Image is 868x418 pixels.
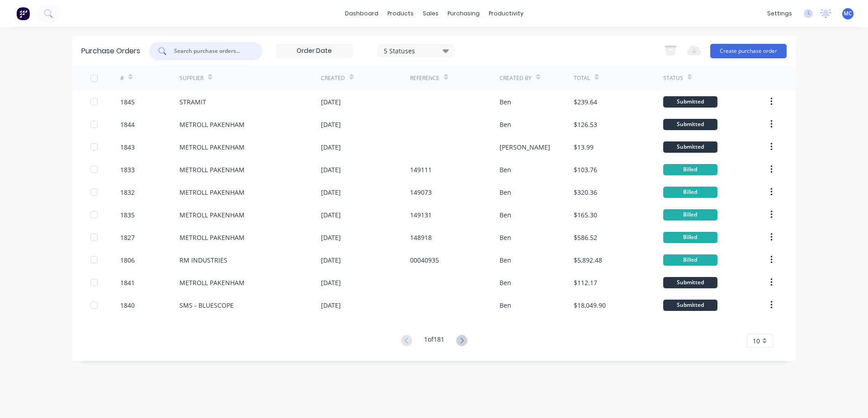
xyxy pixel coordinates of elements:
[574,97,597,107] div: $239.64
[120,165,135,174] div: 1833
[424,334,444,348] div: 1 of 181
[383,7,418,20] div: products
[663,119,717,130] div: Submitted
[484,7,528,20] div: productivity
[663,209,717,221] div: Billed
[500,233,511,242] div: Ben
[500,301,511,310] div: Ben
[500,74,532,82] div: Created By
[663,254,717,266] div: Billed
[574,255,602,265] div: $5,892.48
[179,188,245,197] div: METROLL PAKENHAM
[500,142,550,152] div: [PERSON_NAME]
[120,142,135,152] div: 1843
[276,44,352,58] input: Order Date
[179,255,227,265] div: RM INDUSTRIES
[179,142,245,152] div: METROLL PAKENHAM
[120,278,135,287] div: 1841
[500,278,511,287] div: Ben
[753,336,760,346] span: 10
[120,301,135,310] div: 1840
[321,120,341,129] div: [DATE]
[321,278,341,287] div: [DATE]
[663,164,717,175] div: Billed
[663,232,717,243] div: Billed
[663,277,717,288] div: Submitted
[574,210,597,220] div: $165.30
[120,188,135,197] div: 1832
[179,278,245,287] div: METROLL PAKENHAM
[321,74,345,82] div: Created
[763,7,797,20] div: settings
[663,141,717,153] div: Submitted
[410,233,432,242] div: 148918
[179,233,245,242] div: METROLL PAKENHAM
[179,120,245,129] div: METROLL PAKENHAM
[179,301,234,310] div: SMS - BLUESCOPE
[120,255,135,265] div: 1806
[173,47,248,56] input: Search purchase orders...
[340,7,383,20] a: dashboard
[663,96,717,108] div: Submitted
[321,188,341,197] div: [DATE]
[574,74,590,82] div: Total
[120,233,135,242] div: 1827
[500,97,511,107] div: Ben
[500,255,511,265] div: Ben
[710,44,787,58] button: Create purchase order
[574,165,597,174] div: $103.76
[443,7,484,20] div: purchasing
[120,120,135,129] div: 1844
[410,210,432,220] div: 149131
[179,74,203,82] div: Supplier
[321,210,341,220] div: [DATE]
[321,233,341,242] div: [DATE]
[574,188,597,197] div: $320.36
[321,301,341,310] div: [DATE]
[410,165,432,174] div: 149111
[321,142,341,152] div: [DATE]
[500,210,511,220] div: Ben
[663,187,717,198] div: Billed
[574,120,597,129] div: $126.53
[179,165,245,174] div: METROLL PAKENHAM
[321,255,341,265] div: [DATE]
[179,210,245,220] div: METROLL PAKENHAM
[81,46,140,56] div: Purchase Orders
[574,278,597,287] div: $112.17
[410,255,439,265] div: 00040935
[418,7,443,20] div: sales
[120,74,124,82] div: #
[321,165,341,174] div: [DATE]
[500,188,511,197] div: Ben
[574,301,606,310] div: $18,049.90
[500,165,511,174] div: Ben
[120,97,135,107] div: 1845
[16,7,30,20] img: Factory
[663,74,683,82] div: Status
[574,142,594,152] div: $13.99
[120,210,135,220] div: 1835
[663,300,717,311] div: Submitted
[844,9,852,18] span: MC
[500,120,511,129] div: Ben
[410,74,439,82] div: Reference
[321,97,341,107] div: [DATE]
[410,188,432,197] div: 149073
[574,233,597,242] div: $586.52
[179,97,206,107] div: STRAMIT
[384,46,448,55] div: 5 Statuses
